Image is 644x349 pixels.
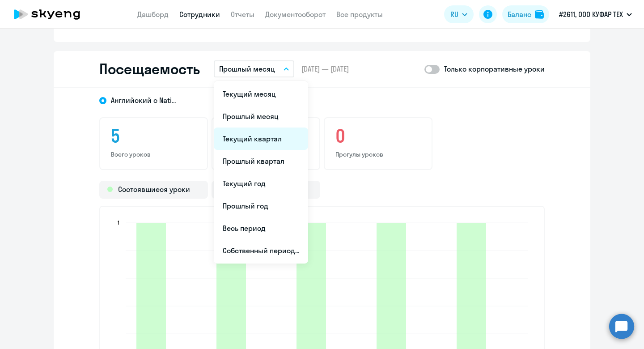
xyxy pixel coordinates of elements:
[444,5,474,23] button: RU
[99,181,208,199] div: Состоявшиеся уроки
[214,81,308,264] ul: RU
[137,10,169,19] a: Дашборд
[336,10,383,19] a: Все продукты
[99,60,199,78] h2: Посещаемость
[214,60,294,77] button: Прошлый месяц
[535,10,544,19] img: balance
[111,95,178,105] span: Английский с Native
[231,10,254,19] a: Отчеты
[212,181,320,199] div: Прогулы
[301,64,349,74] span: [DATE] — [DATE]
[179,10,220,19] a: Сотрудники
[335,150,421,158] p: Прогулы уроков
[559,9,623,20] p: #2611, ООО КУФАР ТЕХ
[450,9,458,20] span: RU
[219,64,275,74] p: Прошлый месяц
[118,219,119,226] text: 1
[335,125,421,147] h3: 0
[111,150,196,158] p: Всего уроков
[508,9,531,20] div: Баланс
[502,5,549,23] button: Балансbalance
[265,10,326,19] a: Документооборот
[444,64,545,74] p: Только корпоративные уроки
[111,125,196,147] h3: 5
[555,4,636,25] button: #2611, ООО КУФАР ТЕХ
